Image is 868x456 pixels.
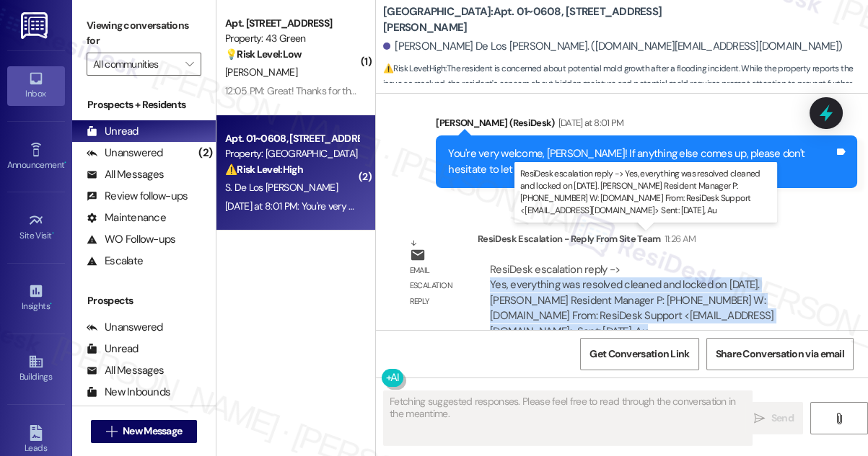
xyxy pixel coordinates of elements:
[7,279,65,318] a: Insights •
[225,146,359,161] div: Property: [GEOGRAPHIC_DATA]
[87,124,139,139] div: Unread
[21,12,51,39] img: ResiDesk Logo
[123,424,182,439] span: New Message
[50,299,52,309] span: •
[52,228,54,238] span: •
[436,115,857,135] div: [PERSON_NAME] (ResiDesk)
[87,210,166,225] div: Maintenance
[64,158,66,168] span: •
[87,363,164,378] div: All Messages
[72,97,216,112] div: Prospects + Residents
[580,338,698,370] button: Get Conversation Link
[195,142,216,164] div: (2)
[383,63,445,74] strong: ⚠️ Risk Level: High
[383,61,868,107] span: : The resident is concerned about potential mold growth after a flooding incident. While the prop...
[225,66,297,79] span: [PERSON_NAME]
[87,146,163,161] div: Unanswered
[771,411,794,426] span: Send
[87,167,164,182] div: All Messages
[225,48,302,61] strong: 💡 Risk Level: Low
[91,420,198,443] button: New Message
[448,146,834,177] div: You're very welcome, [PERSON_NAME]! If anything else comes up, please don't hesitate to let us kn...
[383,4,672,35] b: [GEOGRAPHIC_DATA]: Apt. 01~0608, [STREET_ADDRESS][PERSON_NAME]
[225,16,359,31] div: Apt. [STREET_ADDRESS]
[87,14,201,53] label: Viewing conversations for
[87,232,175,247] div: WO Follow-ups
[745,402,803,434] button: Send
[225,131,359,146] div: Apt. 01~0608, [STREET_ADDRESS][PERSON_NAME]
[225,163,303,176] strong: ⚠️ Risk Level: High
[225,181,338,194] span: S. De Los [PERSON_NAME]
[7,208,65,247] a: Site Visit •
[661,231,696,246] div: 11:26 AM
[410,263,466,309] div: Email escalation reply
[87,320,163,335] div: Unanswered
[7,66,65,105] a: Inbox
[383,39,842,54] div: [PERSON_NAME] De Los [PERSON_NAME]. ([DOMAIN_NAME][EMAIL_ADDRESS][DOMAIN_NAME])
[520,168,771,218] p: ResiDesk escalation reply -> Yes, everything was resolved cleaned and locked on [DATE]. [PERSON_N...
[478,231,819,251] div: ResiDesk Escalation - Reply From Site Team
[225,200,830,213] div: [DATE] at 8:01 PM: You're very welcome, [PERSON_NAME]! If anything else comes up, please don't he...
[106,426,117,437] i: 
[833,413,844,424] i: 
[589,347,689,362] span: Get Conversation Link
[490,262,773,339] div: ResiDesk escalation reply -> Yes, everything was resolved cleaned and locked on [DATE]. [PERSON_N...
[225,84,654,97] div: 12:05 PM: Great! Thanks for the heads up. If you need anything else, just let us know. Have a gre...
[754,413,765,424] i: 
[7,349,65,388] a: Buildings
[87,385,170,400] div: New Inbounds
[72,293,216,308] div: Prospects
[716,347,844,362] span: Share Conversation via email
[706,338,854,370] button: Share Conversation via email
[384,391,752,445] textarea: Fetching suggested responses. Please feel free to read through the conversation in the meantime.
[555,115,624,130] div: [DATE] at 8:01 PM
[87,341,139,357] div: Unread
[225,31,359,46] div: Property: 43 Green
[185,58,193,70] i: 
[87,189,188,204] div: Review follow-ups
[87,254,143,269] div: Escalate
[93,53,178,76] input: All communities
